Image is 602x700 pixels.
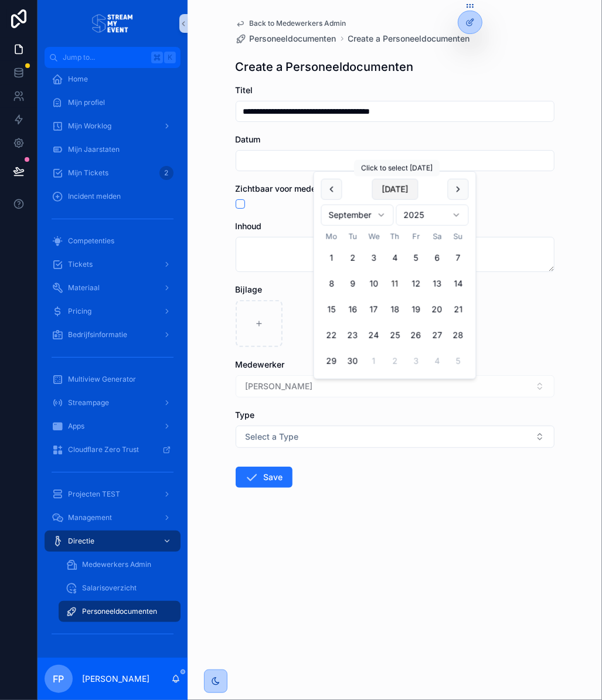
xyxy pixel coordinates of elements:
span: Multiview Generator [68,375,136,384]
button: Saturday, 20 September 2025 [427,299,448,320]
span: Back to Medewerkers Admin [250,19,346,28]
button: Saturday, 6 September 2025 [427,247,448,269]
span: Bijlage [236,284,263,294]
button: Wednesday, 17 September 2025 [363,299,385,320]
img: App logo [92,14,133,33]
a: Multiview Generator [45,369,181,390]
span: Mijn profiel [68,98,105,107]
button: Monday, 8 September 2025 [321,273,342,294]
button: Monday, 15 September 2025 [321,299,342,320]
a: Salarisoverzicht [59,577,181,599]
a: Home [45,69,181,90]
h1: Create a Personeeldocumenten [236,59,414,75]
span: Personeeldocumenten [250,33,336,45]
a: Pricing [45,301,181,322]
a: Incident melden [45,186,181,207]
button: Wednesday, 24 September 2025 [363,325,385,346]
a: Medewerkers Admin [59,554,181,575]
span: K [165,53,175,62]
span: Management [68,513,112,522]
a: Back to Medewerkers Admin [236,19,346,28]
span: Directie [68,536,94,546]
button: Friday, 26 September 2025 [406,325,427,346]
th: Sunday [448,230,469,243]
span: Medewerker [236,359,285,369]
span: Incident melden [68,192,121,201]
button: Tuesday, 9 September 2025 [342,273,363,294]
div: scrollable content [38,68,188,658]
span: Competenties [68,236,114,246]
span: Home [68,74,88,84]
button: Thursday, 2 October 2025 [385,351,406,372]
a: Directie [45,531,181,552]
a: Management [45,507,181,528]
a: Materiaal [45,277,181,298]
button: Sunday, 28 September 2025 [448,325,469,346]
a: Competenties [45,230,181,252]
button: Jump to...K [45,47,181,68]
button: Thursday, 4 September 2025 [385,247,406,269]
button: Wednesday, 10 September 2025 [363,273,385,294]
th: Saturday [427,230,448,243]
a: Mijn Worklog [45,115,181,137]
span: Cloudflare Zero Trust [68,445,139,454]
th: Thursday [385,230,406,243]
button: Saturday, 4 October 2025 [427,351,448,372]
th: Monday [321,230,342,243]
th: Tuesday [342,230,363,243]
a: Apps [45,416,181,437]
button: Monday, 22 September 2025 [321,325,342,346]
button: Sunday, 21 September 2025 [448,299,469,320]
span: Mijn Worklog [68,121,111,131]
a: Streampage [45,392,181,413]
span: FP [53,672,64,686]
button: Today, Thursday, 11 September 2025 [385,273,406,294]
span: Personeeldocumenten [82,607,157,616]
button: Friday, 12 September 2025 [406,273,427,294]
a: Mijn profiel [45,92,181,113]
span: Mijn Jaarstaten [68,145,120,154]
span: Bedrijfsinformatie [68,330,127,339]
span: Create a Personeeldocumenten [348,33,470,45]
button: Saturday, 27 September 2025 [427,325,448,346]
a: Tickets [45,254,181,275]
a: Bedrijfsinformatie [45,324,181,345]
span: Streampage [68,398,109,407]
span: Pricing [68,307,91,316]
div: Click to select [DATE] [354,160,440,176]
button: [DATE] [372,179,418,200]
button: Tuesday, 16 September 2025 [342,299,363,320]
button: Select Button [236,426,555,448]
button: Friday, 5 September 2025 [406,247,427,269]
a: Cloudflare Zero Trust [45,439,181,460]
a: Mijn Tickets2 [45,162,181,184]
button: Wednesday, 3 September 2025 [363,247,385,269]
button: Tuesday, 23 September 2025 [342,325,363,346]
button: Sunday, 5 October 2025 [448,351,469,372]
span: Jump to... [63,53,147,62]
span: Zichtbaar voor medewerker [236,184,343,193]
a: Personeeldocumenten [59,601,181,622]
th: Wednesday [363,230,385,243]
button: Thursday, 25 September 2025 [385,325,406,346]
button: Wednesday, 1 October 2025 [363,351,385,372]
p: [PERSON_NAME] [82,673,149,685]
span: Tickets [68,260,93,269]
span: Medewerkers Admin [82,560,151,569]
button: Save [236,467,293,488]
button: Tuesday, 2 September 2025 [342,247,363,269]
span: Apps [68,422,84,431]
button: Sunday, 14 September 2025 [448,273,469,294]
span: Titel [236,85,253,95]
button: Sunday, 7 September 2025 [448,247,469,269]
button: Friday, 19 September 2025 [406,299,427,320]
button: Saturday, 13 September 2025 [427,273,448,294]
span: Mijn Tickets [68,168,108,178]
div: 2 [159,166,174,180]
button: Friday, 3 October 2025 [406,351,427,372]
a: Personeeldocumenten [236,33,336,45]
button: Tuesday, 30 September 2025 [342,351,363,372]
span: Datum [236,134,261,144]
table: September 2025 [321,230,469,372]
button: Thursday, 18 September 2025 [385,299,406,320]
